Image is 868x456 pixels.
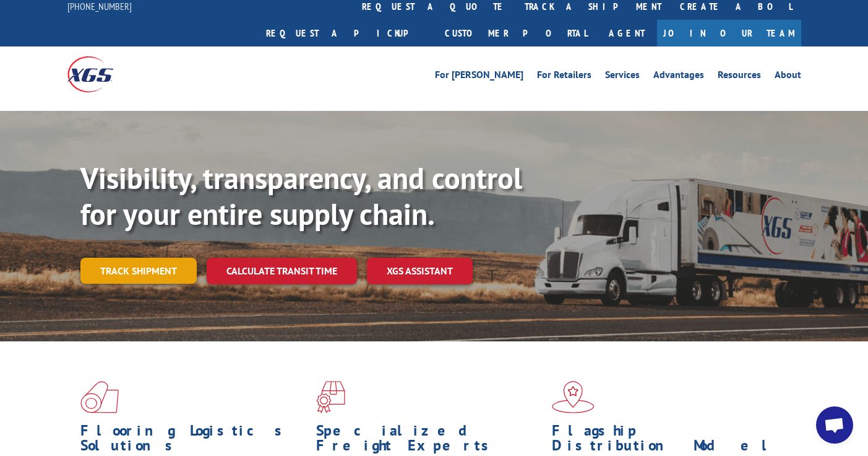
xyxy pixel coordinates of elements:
a: Advantages [653,70,704,84]
a: Resources [718,70,761,84]
a: Agent [596,20,657,46]
a: For Retailers [537,70,591,84]
a: About [775,70,801,84]
a: Services [605,70,640,84]
a: Join Our Team [657,20,801,46]
img: xgs-icon-total-supply-chain-intelligence-red [80,381,119,413]
a: Open chat [816,406,853,444]
a: For [PERSON_NAME] [435,70,523,84]
a: Customer Portal [436,20,596,46]
a: Request a pickup [257,20,436,46]
b: Visibility, transparency, and control for your entire supply chain. [80,159,522,233]
img: xgs-icon-focused-on-flooring-red [316,381,345,413]
img: xgs-icon-flagship-distribution-model-red [552,381,595,413]
a: Calculate transit time [207,258,357,284]
a: Track shipment [80,258,197,284]
a: XGS ASSISTANT [367,258,473,284]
